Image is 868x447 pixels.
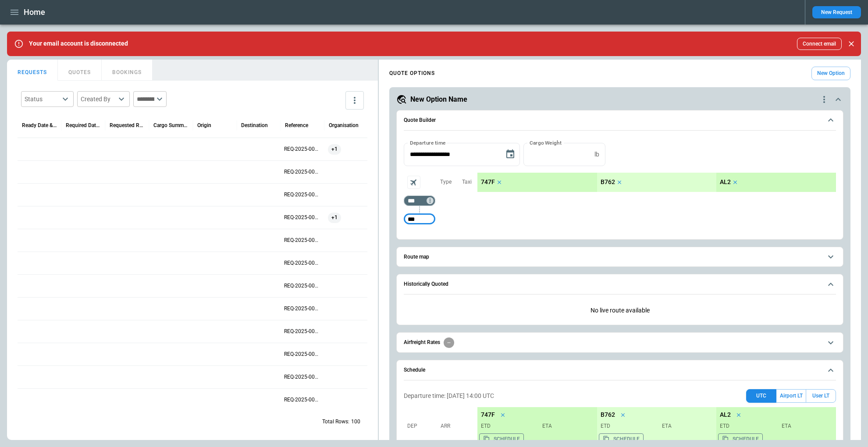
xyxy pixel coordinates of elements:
[328,138,341,160] span: +1
[284,305,321,312] p: REQ-2025-001844
[284,373,321,381] p: REQ-2025-001841
[81,95,116,103] div: Created By
[284,351,321,358] p: REQ-2025-001842
[29,40,128,47] p: Your email account is disconnected
[197,122,211,128] div: Origin
[24,7,45,18] h1: Home
[25,95,60,103] div: Status
[389,71,435,75] h4: QUOTE OPTIONS
[481,422,535,430] p: ETD
[845,38,857,50] button: Close
[102,60,153,81] button: BOOKINGS
[328,206,341,229] span: +1
[410,139,446,146] label: Departure time
[284,396,321,404] p: REQ-2025-001840
[7,60,58,81] button: REQUESTS
[345,91,364,110] button: more
[658,422,713,430] p: ETA
[153,122,189,128] div: Cargo Summary
[797,38,842,50] button: Connect email
[812,6,861,18] button: New Request
[746,389,776,403] button: UTC
[241,122,268,128] div: Destination
[404,281,448,287] h6: Historically Quoted
[404,360,836,380] button: Schedule
[404,367,425,373] h6: Schedule
[284,237,321,244] p: REQ-2025-001847
[404,300,836,321] div: Historically Quoted
[284,282,321,290] p: REQ-2025-001845
[720,411,731,419] p: AL2
[58,60,102,81] button: QUOTES
[601,411,615,419] p: B762
[351,418,360,426] p: 100
[404,333,836,352] button: Airfreight Rates
[601,422,655,430] p: ETD
[66,122,101,128] div: Required Date & Time (UTC)
[477,173,836,192] div: scrollable content
[404,143,836,229] div: Quote Builder
[441,422,471,430] p: Arr
[479,433,524,445] button: Copy the aircraft schedule to your clipboard
[594,151,599,158] p: lb
[720,178,731,186] p: AL2
[599,433,644,445] button: Copy the aircraft schedule to your clipboard
[806,389,836,403] button: User LT
[407,176,420,189] span: Aircraft selection
[404,254,429,260] h6: Route map
[811,67,850,80] button: New Option
[845,34,857,53] div: dismiss
[284,328,321,335] p: REQ-2025-001843
[285,122,308,128] div: Reference
[481,411,495,419] p: 747F
[530,139,562,146] label: Cargo Weight
[410,95,467,104] h5: New Option Name
[329,122,359,128] div: Organisation
[776,389,806,403] button: Airport LT
[284,191,321,199] p: REQ-2025-001849
[22,122,57,128] div: Ready Date & Time (UTC)
[718,433,763,445] button: Copy the aircraft schedule to your clipboard
[404,110,836,131] button: Quote Builder
[284,214,321,221] p: REQ-2025-001848
[404,340,440,345] h6: Airfreight Rates
[322,418,349,426] p: Total Rows:
[601,178,615,186] p: B762
[284,168,321,176] p: REQ-2025-001850
[462,178,472,186] p: Taxi
[404,214,435,224] div: Too short
[720,422,774,430] p: ETD
[404,274,836,294] button: Historically Quoted
[404,247,836,267] button: Route map
[819,94,829,105] div: quote-option-actions
[502,145,519,163] button: Choose date, selected date is Oct 2, 2025
[778,422,832,430] p: ETA
[407,422,438,430] p: Dep
[481,178,495,186] p: 747F
[284,145,321,153] p: REQ-2025-001851
[404,392,494,400] p: Departure time: [DATE] 14:00 UTC
[284,259,321,267] p: REQ-2025-001846
[396,94,843,105] button: New Option Namequote-option-actions
[404,300,836,321] p: No live route available
[539,422,593,430] p: ETA
[404,117,436,123] h6: Quote Builder
[404,195,435,206] div: Too short
[440,178,452,186] p: Type
[110,122,145,128] div: Requested Route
